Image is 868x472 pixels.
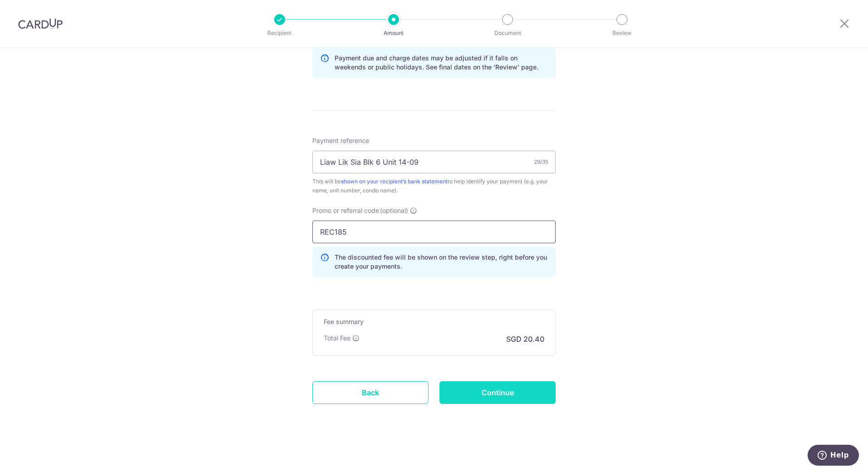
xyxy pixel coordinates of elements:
p: Payment due and charge dates may be adjusted if it falls on weekends or public holidays. See fina... [335,54,548,72]
h5: Fee summary [324,317,544,326]
div: This will be to help identify your payment (e.g. your name, unit number, condo name). [312,177,556,195]
div: 29/35 [534,157,548,167]
img: CardUp [18,18,63,29]
p: Review [588,29,656,38]
p: The discounted fee will be shown on the review step, right before you create your payments. [335,253,548,271]
p: Recipient [246,29,313,38]
p: Total Fee [324,334,350,343]
span: Payment reference [312,136,369,145]
a: shown on your recipient’s bank statement [341,178,448,185]
p: Amount [360,29,427,38]
span: (optional) [380,206,408,215]
input: Continue [439,381,556,404]
p: SGD 20.40 [506,334,544,344]
span: Promo or referral code [312,206,379,215]
iframe: Opens a widget where you can find more information [807,445,859,467]
p: Document [474,29,541,38]
a: Back [312,381,429,404]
